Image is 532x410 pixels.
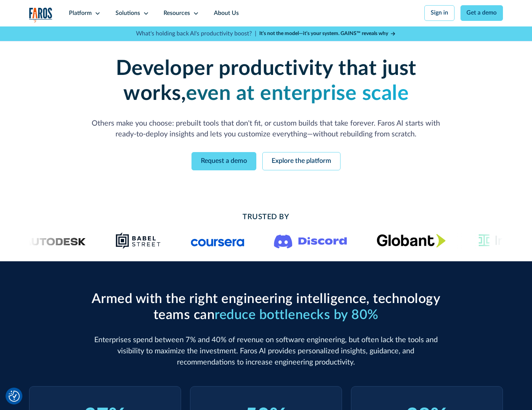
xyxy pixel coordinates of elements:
[69,9,92,18] div: Platform
[424,5,455,21] a: Sign in
[215,308,379,322] span: reduce bottlenecks by 80%
[115,232,161,250] img: Babel Street logo png
[9,391,20,402] button: Cookie Settings
[29,7,53,23] a: home
[259,30,396,38] a: It’s not the model—it’s your system. GAINS™ reveals why
[115,9,140,18] div: Solutions
[88,212,444,223] h2: Trusted By
[274,233,347,249] img: Logo of the communication platform Discord.
[460,5,503,21] a: Get a demo
[29,7,53,23] img: Logo of the analytics and reporting company Faros.
[186,83,409,104] strong: even at enterprise scale
[262,152,341,170] a: Explore the platform
[164,9,190,18] div: Resources
[116,58,417,104] strong: Developer productivity that just works,
[259,31,388,36] strong: It’s not the model—it’s your system. GAINS™ reveals why
[88,335,444,368] p: Enterprises spend between 7% and 40% of revenue on software engineering, but often lack the tools...
[191,235,244,247] img: Logo of the online learning platform Coursera.
[9,391,20,402] img: Revisit consent button
[377,234,446,247] img: Globant's logo
[88,118,444,141] p: Others make you choose: prebuilt tools that don't fit, or custom builds that take forever. Faros ...
[191,152,256,170] a: Request a demo
[136,29,256,38] p: What's holding back AI's productivity boost? |
[88,291,444,323] h2: Armed with the right engineering intelligence, technology teams can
